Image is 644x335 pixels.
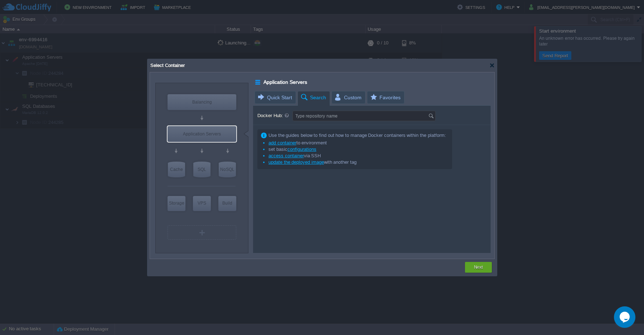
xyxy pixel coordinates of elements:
[268,153,304,158] a: access container
[168,94,236,110] div: Balancing
[263,159,446,166] li: with another tag
[219,162,236,177] div: NoSQL Databases
[193,162,210,177] div: SQL
[193,162,210,177] div: SQL Databases
[255,77,261,87] div: Application Servers
[168,126,236,142] div: Application Servers
[268,159,324,165] a: update the deployed image
[263,153,446,159] li: via SSH
[168,196,185,211] div: Storage Containers
[474,264,483,271] button: Next
[257,91,292,104] span: Quick Start
[263,146,446,153] li: set basic
[261,132,446,139] p: Use the guides below to find out how to manage Docker containers within the platform:
[193,196,211,211] div: Elastic VPS
[300,91,326,104] span: Search
[334,91,362,104] span: Custom
[257,111,292,121] label: Docker Hub:
[268,140,296,145] a: add container
[614,306,637,328] iframe: chat widget
[218,196,236,211] div: Build Node
[168,225,236,240] div: Create New Layer
[150,63,185,68] span: Select Container
[219,162,236,177] div: NoSQL
[369,91,401,104] span: Favorites
[168,94,236,110] div: Load Balancer
[263,140,446,146] li: to environment
[168,196,185,210] div: Storage
[168,162,185,177] div: Cache
[193,196,211,210] div: VPS
[218,196,236,210] div: Build
[287,147,316,152] a: configurations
